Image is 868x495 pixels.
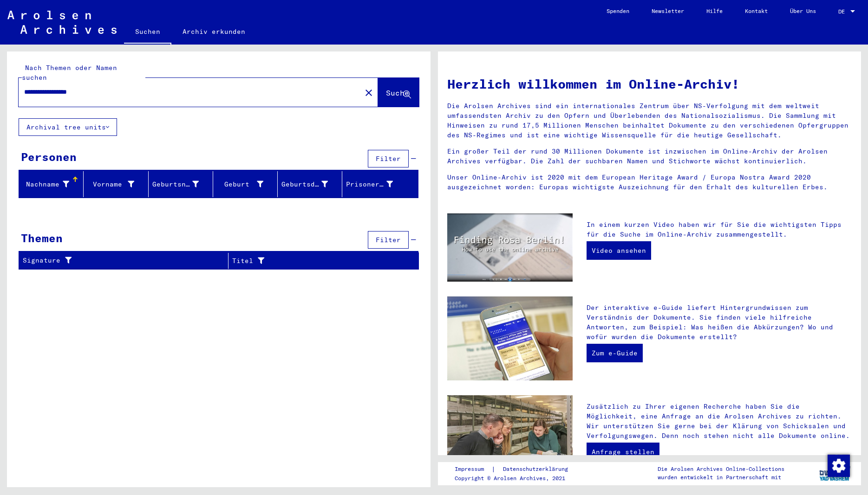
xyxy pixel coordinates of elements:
[171,20,256,43] a: Archiv erkunden
[587,303,852,342] p: Der interaktive e-Guide liefert Hintergrundwissen zum Verständnis der Dokumente. Sie finden viele...
[447,213,573,282] img: video.jpg
[217,180,263,189] div: Geburt‏
[827,454,849,476] div: Zustimmung ändern
[23,253,228,268] div: Signature
[213,171,278,197] mat-header-cell: Geburt‏
[447,147,852,166] p: Ein großer Teil der rund 30 Millionen Dokumente ist inzwischen im Online-Archiv der Arolsen Archi...
[87,180,134,189] div: Vorname
[658,473,784,482] p: wurden entwickelt in Partnerschaft mit
[817,462,852,485] img: yv_logo.png
[455,464,491,474] a: Impressum
[149,171,213,197] mat-header-cell: Geburtsname
[587,241,651,260] a: Video ansehen
[217,177,277,192] div: Geburt‏
[124,20,171,45] a: Suchen
[447,101,852,140] p: Die Arolsen Archives sind ein internationales Zentrum über NS-Verfolgung mit dem weltweit umfasse...
[447,173,852,192] p: Unser Online-Archiv ist 2020 mit dem European Heritage Award / Europa Nostra Award 2020 ausgezeic...
[152,180,199,189] div: Geburtsname
[346,180,392,189] div: Prisoner #
[376,236,401,244] span: Filter
[19,118,117,136] button: Archival tree units
[587,443,659,461] a: Anfrage stellen
[359,83,378,102] button: Clear
[281,180,328,189] div: Geburtsdatum
[152,177,213,192] div: Geburtsname
[232,256,396,266] div: Titel
[376,154,401,163] span: Filter
[587,220,852,239] p: In einem kurzen Video haben wir für Sie die wichtigsten Tipps für die Suche im Online-Archiv zusa...
[378,78,419,107] button: Suche
[496,464,579,474] a: Datenschutzerklärung
[23,177,83,192] div: Nachname
[281,177,342,192] div: Geburtsdatum
[232,253,407,268] div: Titel
[658,465,784,473] p: Die Arolsen Archives Online-Collections
[21,230,63,246] div: Themen
[386,88,409,97] span: Suche
[455,474,579,482] p: Copyright © Arolsen Archives, 2021
[447,395,573,479] img: inquiries.jpg
[363,87,374,98] mat-icon: close
[87,177,148,192] div: Vorname
[22,64,117,82] mat-label: Nach Themen oder Namen suchen
[19,171,84,197] mat-header-cell: Nachname
[368,231,409,249] button: Filter
[828,455,850,477] img: Zustimmung ändern
[84,171,148,197] mat-header-cell: Vorname
[23,180,69,189] div: Nachname
[447,74,852,94] h1: Herzlich willkommen im Online-Archiv!
[7,11,117,34] img: Arolsen_neg.svg
[278,171,342,197] mat-header-cell: Geburtsdatum
[587,344,643,362] a: Zum e-Guide
[342,171,418,197] mat-header-cell: Prisoner #
[447,296,573,380] img: eguide.jpg
[346,177,406,192] div: Prisoner #
[587,402,852,441] p: Zusätzlich zu Ihrer eigenen Recherche haben Sie die Möglichkeit, eine Anfrage an die Arolsen Arch...
[368,150,409,167] button: Filter
[838,8,848,15] span: DE
[455,464,579,474] div: |
[21,148,77,165] div: Personen
[23,256,216,265] div: Signature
